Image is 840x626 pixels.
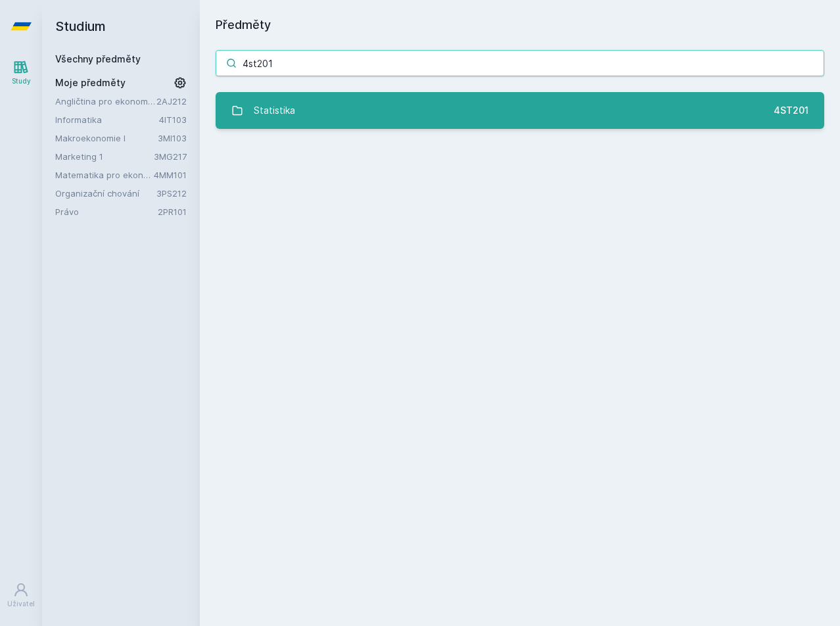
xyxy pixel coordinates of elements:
[55,53,141,64] a: Všechny předměty
[154,151,187,162] a: 3MG217
[3,575,39,615] a: Uživatel
[7,599,35,609] div: Uživatel
[774,104,808,117] div: 4ST201
[55,168,154,181] a: Matematika pro ekonomy
[158,206,187,217] a: 2PR101
[55,150,154,163] a: Marketing 1
[216,16,824,34] h1: Předměty
[3,53,39,93] a: Study
[55,187,156,200] a: Organizační chování
[216,50,824,76] input: Název nebo ident předmětu…
[216,92,824,129] a: Statistika 4ST201
[159,114,187,125] a: 4IT103
[55,76,126,89] span: Moje předměty
[12,76,31,86] div: Study
[156,188,187,199] a: 3PS212
[55,205,158,218] a: Právo
[55,95,156,108] a: Angličtina pro ekonomická studia 2 (B2/C1)
[156,96,187,107] a: 2AJ212
[154,170,187,180] a: 4MM101
[254,97,295,124] div: Statistika
[158,133,187,143] a: 3MI103
[55,113,159,126] a: Informatika
[55,132,158,145] a: Makroekonomie I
